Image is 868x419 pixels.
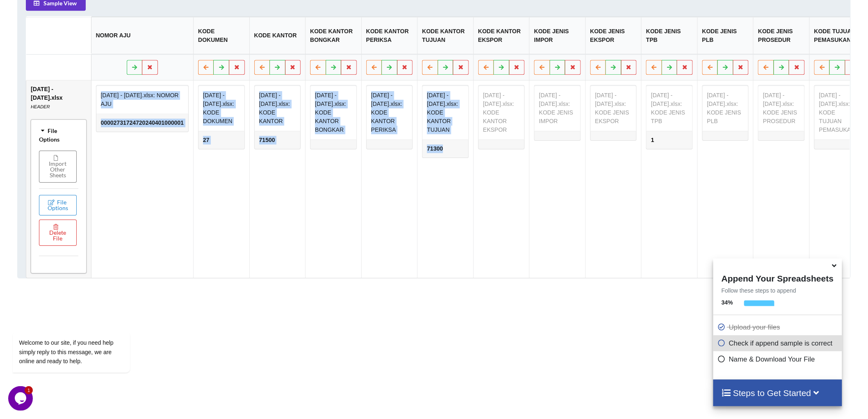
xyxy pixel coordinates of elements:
[31,104,50,109] i: HEADER
[306,17,362,54] th: KODE KANTOR BONGKAR
[717,338,840,348] p: Check if append sample is correct
[722,299,733,306] b: 34 %
[34,122,85,148] div: File Options
[39,195,77,215] button: File Options
[717,322,840,332] p: Upload your files
[255,131,301,149] td: 71500
[585,17,642,54] th: KODE JENIS EKSPOR
[473,17,530,54] th: KODE KANTOR EKSPOR
[810,17,866,54] th: KODE TUJUAN PEMASUKAN
[91,17,193,54] th: NOMOR AJU
[717,354,840,364] p: Name & Download Your File
[39,220,77,246] button: Delete File
[713,286,842,295] p: Follow these steps to append
[8,386,34,411] iframe: chat widget
[530,17,586,54] th: KODE JENIS IMPOR
[249,17,306,54] th: KODE KANTOR
[423,140,469,158] td: 71300
[194,17,250,54] th: KODE DOKUMEN
[697,17,754,54] th: KODE JENIS PLB
[713,271,842,284] h4: Append Your Spreadsheets
[754,17,810,54] th: KODE JENIS PROSEDUR
[8,258,156,382] iframe: chat widget
[418,17,474,54] th: KODE KANTOR TUJUAN
[39,151,77,183] button: Import Other Sheets
[722,388,834,398] h4: Steps to Get Started
[647,131,693,149] td: 1
[199,131,245,149] td: 27
[27,80,91,278] td: [DATE] - [DATE].xlsx
[96,114,188,132] td: 00002731724720240401000001
[361,17,418,54] th: KODE KANTOR PERIKSA
[642,17,698,54] th: KODE JENIS TPB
